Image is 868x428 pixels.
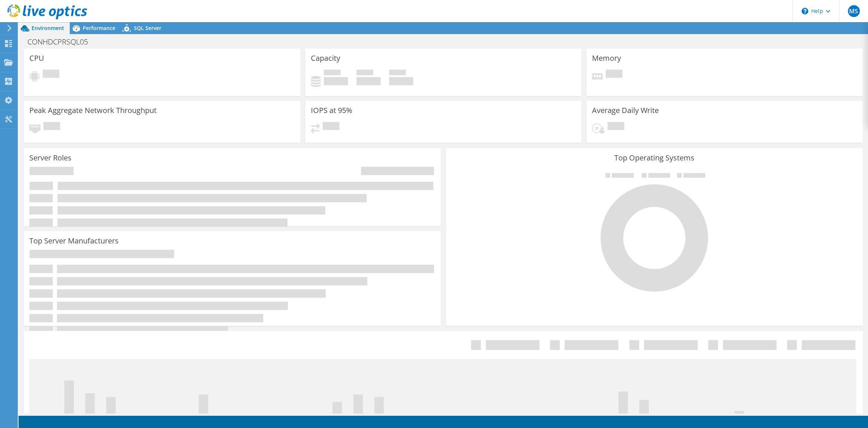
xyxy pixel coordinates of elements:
span: Environment [32,24,64,31]
h3: Memory [592,54,621,62]
svg: \n [802,8,808,14]
span: Performance [83,24,115,31]
span: Used [324,70,341,77]
span: Pending [43,70,59,80]
h3: Capacity [311,54,340,62]
span: Free [356,70,373,77]
h3: CPU [29,54,44,62]
span: Pending [608,122,624,132]
span: Total [389,70,406,77]
h3: Top Server Manufacturers [29,237,119,245]
span: Pending [606,70,622,80]
h3: IOPS at 95% [311,106,352,115]
h3: Top Operating Systems [451,154,857,162]
h4: 0 GiB [389,77,413,85]
h3: Server Roles [29,154,72,162]
h3: Peak Aggregate Network Throughput [29,106,157,115]
h4: 0 GiB [356,77,381,85]
h3: Average Daily Write [592,106,659,115]
span: MS [848,5,860,17]
h4: 0 GiB [324,77,348,85]
h1: CONHDCPRSQL05 [24,38,99,46]
span: Pending [323,122,339,132]
span: SQL Server [134,24,161,31]
span: Pending [43,122,60,132]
